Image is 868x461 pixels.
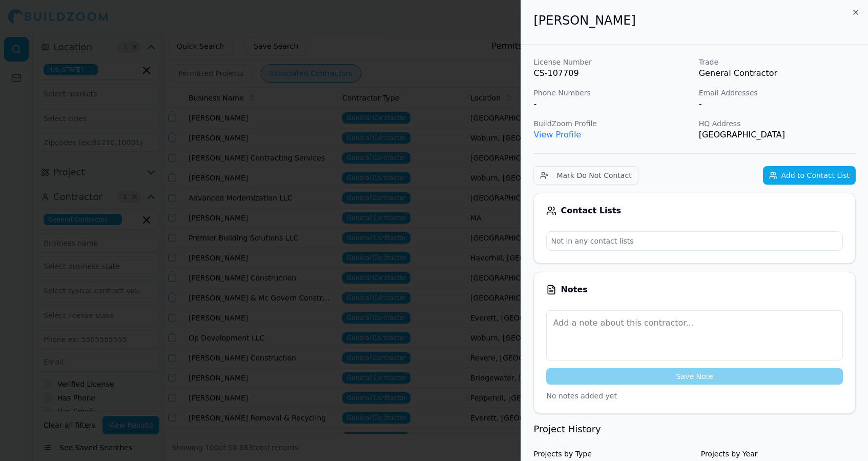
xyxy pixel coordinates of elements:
a: View Profile [533,130,581,139]
h3: Project History [533,422,856,436]
div: Notes [546,285,843,295]
p: General Contractor [699,67,856,79]
h2: [PERSON_NAME] [533,12,856,29]
p: BuildZoom Profile [533,118,690,129]
p: [GEOGRAPHIC_DATA] [699,129,856,141]
div: - [533,98,690,110]
div: Contact Lists [546,206,843,216]
p: License Number [533,57,690,67]
p: Trade [699,57,856,67]
p: No notes added yet [546,391,843,401]
button: Add to Contact List [763,166,856,185]
p: Not in any contact lists [547,232,842,250]
button: Mark Do Not Contact [533,166,638,185]
p: Phone Numbers [533,88,690,98]
p: Email Addresses [699,88,856,98]
div: - [699,98,856,110]
h4: Projects by Type [533,449,688,459]
h4: Projects by Year [701,449,856,459]
p: CS-107709 [533,67,690,79]
p: HQ Address [699,118,856,129]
